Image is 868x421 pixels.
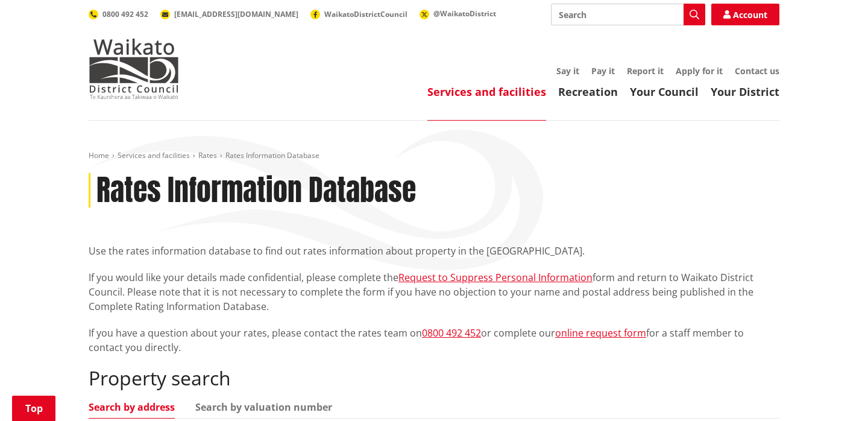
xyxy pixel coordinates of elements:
[558,84,618,99] a: Recreation
[324,9,407,19] span: WaikatoDistrictCouncil
[555,326,646,340] a: online request form
[89,402,175,412] a: Search by address
[89,39,179,99] img: Waikato District Council - Te Kaunihera aa Takiwaa o Waikato
[96,173,416,208] h1: Rates Information Database
[89,150,109,160] a: Home
[676,65,723,77] a: Apply for it
[551,4,705,25] input: Search input
[89,326,779,355] p: If you have a question about your rates, please contact the rates team on or complete our for a s...
[89,151,779,161] nav: breadcrumb
[225,150,319,160] span: Rates Information Database
[174,9,298,19] span: [EMAIL_ADDRESS][DOMAIN_NAME]
[433,8,496,19] span: @WaikatoDistrict
[89,270,779,314] p: If you would like your details made confidential, please complete the form and return to Waikato ...
[160,9,298,19] a: [EMAIL_ADDRESS][DOMAIN_NAME]
[89,9,148,19] a: 0800 492 452
[195,402,332,412] a: Search by valuation number
[711,4,779,25] a: Account
[630,84,699,99] a: Your Council
[556,65,579,77] a: Say it
[118,150,190,160] a: Services and facilities
[198,150,217,160] a: Rates
[422,326,481,340] a: 0800 492 452
[427,84,546,99] a: Services and facilities
[591,65,615,77] a: Pay it
[12,396,55,421] a: Top
[310,9,407,19] a: WaikatoDistrictCouncil
[398,271,593,284] a: Request to Suppress Personal Information
[102,9,148,19] span: 0800 492 452
[711,84,779,99] a: Your District
[89,367,779,390] h2: Property search
[89,244,779,258] p: Use the rates information database to find out rates information about property in the [GEOGRAPHI...
[420,8,496,19] a: @WaikatoDistrict
[735,65,779,77] a: Contact us
[627,65,664,77] a: Report it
